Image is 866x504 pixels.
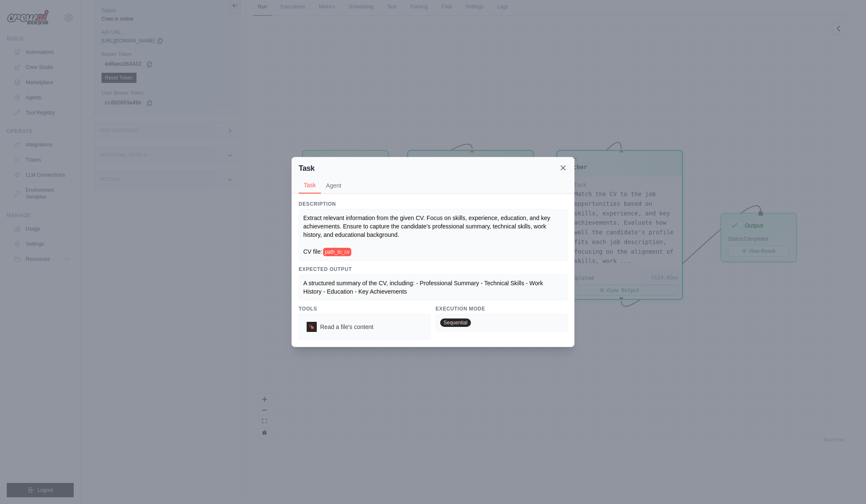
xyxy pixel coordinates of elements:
button: Agent [321,178,347,194]
h3: Expected Output [299,266,567,273]
span: Sequential [440,318,471,327]
button: Task [299,178,321,194]
h3: Execution Mode [436,305,567,312]
span: Read a file's content [320,323,373,331]
h2: Task [299,162,315,174]
span: A structured summary of the CV, including: - Professional Summary - Technical Skills - Work Histo... [303,280,545,295]
h3: Description [299,201,567,207]
span: Extract relevant information from the given CV. Focus on skills, experience, education, and key a... [303,215,552,255]
h3: Tools [299,305,430,312]
span: path_to_cv [323,248,351,256]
